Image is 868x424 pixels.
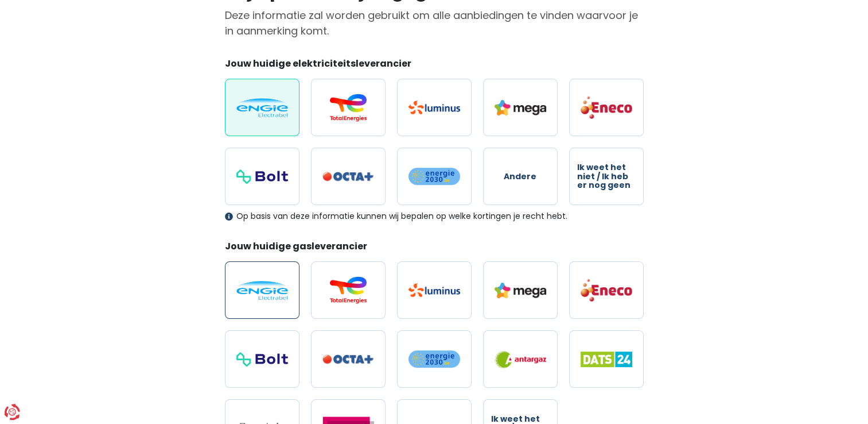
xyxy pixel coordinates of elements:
img: Eneco [581,278,632,302]
img: Luminus [408,101,460,114]
img: Antargaz [495,350,546,368]
div: Op basis van deze informatie kunnen wij bepalen op welke kortingen je recht hebt. [225,211,644,221]
span: Andere [504,172,536,181]
img: Energie2030 [408,167,460,186]
img: Engie / Electrabel [236,98,288,117]
img: Luminus [408,283,460,297]
img: Eneco [581,95,632,120]
img: Octa+ [322,172,374,182]
img: Energie2030 [408,350,460,368]
img: Dats 24 [581,352,632,367]
img: Total Energies / Lampiris [322,94,374,121]
legend: Jouw huidige elektriciteitsleverancier [225,57,644,75]
img: Total Energies / Lampiris [322,276,374,304]
img: Bolt [236,352,288,367]
legend: Jouw huidige gasleverancier [225,240,644,257]
img: Bolt [236,169,288,184]
p: Deze informatie zal worden gebruikt om alle aanbiedingen te vinden waarvoor je in aanmerking komt. [225,7,644,38]
img: Mega [495,283,546,298]
img: Engie / Electrabel [236,281,288,300]
span: Ik weet het niet / Ik heb er nog geen [577,163,636,190]
img: Octa+ [322,354,374,364]
img: Mega [495,100,546,115]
